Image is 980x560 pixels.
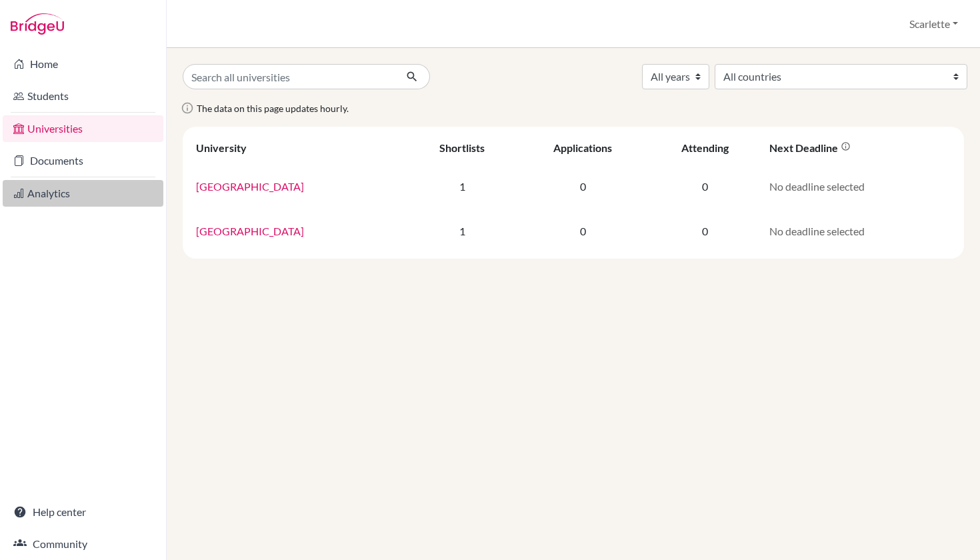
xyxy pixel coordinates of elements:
span: No deadline selected [769,180,865,193]
th: University [188,132,408,164]
a: Students [3,83,163,109]
div: Applications [553,141,612,154]
a: [GEOGRAPHIC_DATA] [196,225,304,237]
td: 0 [649,164,761,209]
a: Help center [3,499,163,525]
td: 1 [408,164,517,209]
td: 0 [649,209,761,253]
img: Bridge-U [11,13,64,35]
td: 1 [408,209,517,253]
div: Shortlists [439,141,485,154]
a: Universities [3,115,163,142]
div: Attending [681,141,729,154]
input: Search all universities [183,64,395,89]
a: Community [3,531,163,557]
span: The data on this page updates hourly. [197,103,349,114]
a: Home [3,51,163,77]
button: Scarlette [903,11,964,37]
a: [GEOGRAPHIC_DATA] [196,180,304,193]
a: Analytics [3,180,163,207]
td: 0 [517,209,649,253]
a: Documents [3,147,163,174]
td: 0 [517,164,649,209]
span: No deadline selected [769,225,865,237]
div: Next deadline [769,141,851,154]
